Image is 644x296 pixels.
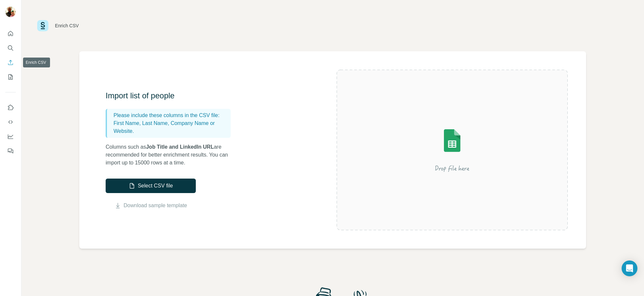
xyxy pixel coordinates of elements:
[5,102,16,113] button: Use Surfe on LinkedIn
[124,202,187,210] a: Download sample template
[106,179,196,193] button: Select CSV file
[114,111,228,119] p: Please include these columns in the CSV file:
[106,90,237,101] h3: Import list of people
[5,57,16,68] button: Enrich CSV
[5,7,16,17] img: Avatar
[5,42,16,54] button: Search
[5,116,16,128] button: Use Surfe API
[106,202,196,210] button: Download sample template
[106,143,237,167] p: Columns such as are recommended for better enrichment results. You can import up to 15000 rows at...
[622,260,637,276] div: Open Intercom Messenger
[5,131,16,142] button: Dashboard
[5,71,16,83] button: My lists
[5,28,16,39] button: Quick start
[37,20,48,31] img: Surfe Logo
[146,144,214,150] span: Job Title and LinkedIn URL
[393,111,511,189] img: Surfe Illustration - Drop file here or select below
[5,145,16,157] button: Feedback
[114,119,228,135] p: First Name, Last Name, Company Name or Website.
[55,22,79,29] div: Enrich CSV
